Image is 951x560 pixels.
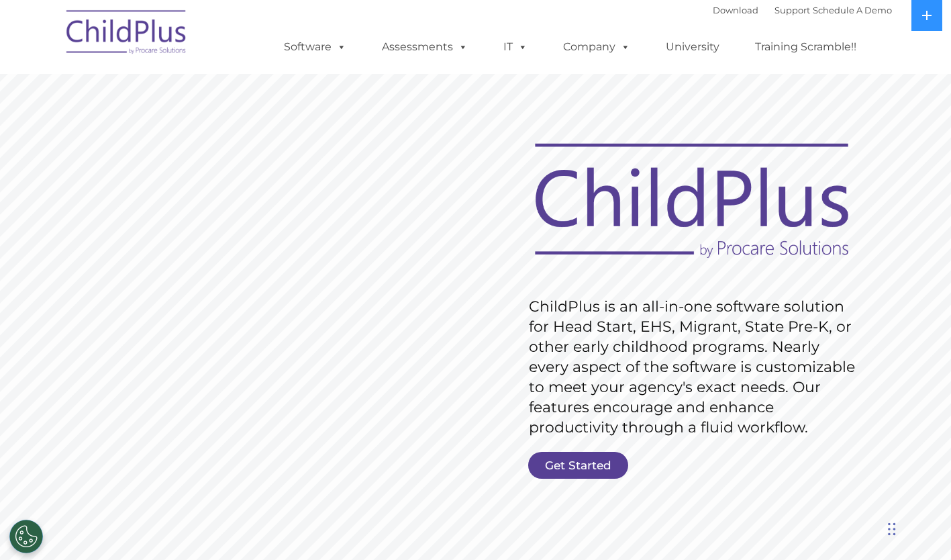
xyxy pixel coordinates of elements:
a: University [652,34,733,60]
a: Software [270,34,360,60]
rs-layer: ChildPlus is an all-in-one software solution for Head Start, EHS, Migrant, State Pre-K, or other ... [529,297,862,438]
font: | [713,5,892,15]
div: Drag [888,509,896,549]
a: Schedule A Demo [813,5,892,15]
a: IT [490,34,541,60]
a: Training Scramble!! [742,34,870,60]
a: Company [550,34,644,60]
iframe: Chat Widget [732,415,951,560]
button: Cookies Settings [9,520,43,553]
a: Download [713,5,758,15]
a: Support [774,5,810,15]
a: Get Started [528,452,628,479]
a: Assessments [368,34,481,60]
img: ChildPlus by Procare Solutions [60,1,194,68]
